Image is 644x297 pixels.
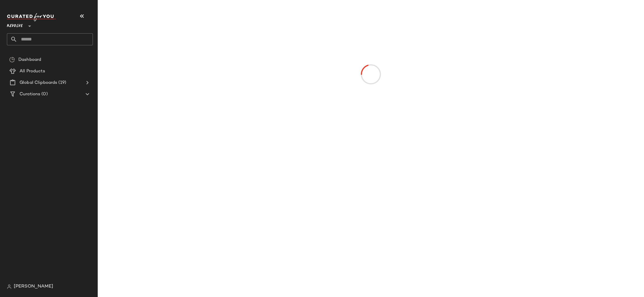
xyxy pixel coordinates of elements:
[57,79,66,86] span: (19)
[20,68,45,75] span: All Products
[7,13,56,21] img: cfy_white_logo.C9jOOHJF.svg
[20,91,40,98] span: Curations
[7,284,11,289] img: svg%3e
[40,91,47,98] span: (0)
[9,57,15,63] img: svg%3e
[14,283,53,290] span: [PERSON_NAME]
[7,20,23,30] span: Revolve
[20,79,57,86] span: Global Clipboards
[18,57,41,63] span: Dashboard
